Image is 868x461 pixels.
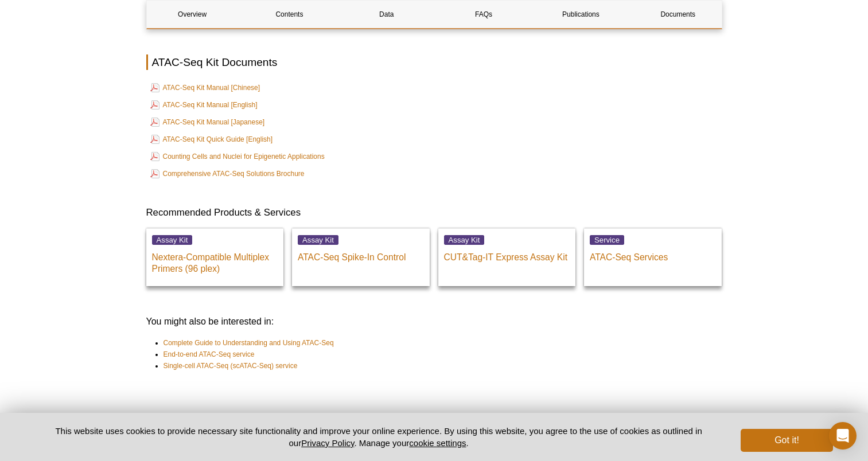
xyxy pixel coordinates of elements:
a: ATAC-Seq Kit Manual [English] [150,98,258,112]
a: Assay Kit CUT&Tag-IT Express Assay Kit [438,228,576,286]
a: Privacy Policy [301,438,354,448]
p: CUT&Tag-IT Express Assay Kit [444,246,570,263]
a: End-to-end ATAC-Seq service [164,349,255,360]
button: cookie settings [409,438,466,448]
a: ATAC-Seq Kit Quick Guide [English] [150,132,273,146]
a: Counting Cells and Nuclei for Epigenetic Applications [150,150,325,163]
a: Service ATAC-Seq Services [584,228,722,286]
a: Publications [535,1,626,28]
a: Comprehensive ATAC-Seq Solutions Brochure [150,167,305,181]
a: Assay Kit Nextera-Compatible Multiplex Primers (96 plex) [146,228,284,286]
span: Assay Kit [298,235,338,245]
a: Data [341,1,432,28]
a: Documents [632,1,723,28]
a: Assay Kit ATAC-Seq Spike-In Control [292,228,430,286]
a: FAQs [438,1,529,28]
p: This website uses cookies to provide necessary site functionality and improve your online experie... [36,425,722,449]
h2: ATAC-Seq Kit Documents [146,54,722,70]
h3: You might also be interested in: [146,315,722,329]
a: Contents [244,1,335,28]
p: ATAC-Seq Services [590,246,716,263]
a: ATAC-Seq Kit Manual [Japanese] [150,115,265,129]
span: Assay Kit [152,235,193,245]
a: Overview [147,1,238,28]
a: Complete Guide to Understanding and Using ATAC-Seq [164,337,334,349]
div: Open Intercom Messenger [829,422,857,450]
p: Nextera-Compatible Multiplex Primers (96 plex) [152,246,278,275]
a: Single-cell ATAC-Seq (scATAC-Seq) service [164,360,298,372]
h3: Recommended Products & Services [146,206,722,220]
a: ATAC-Seq Kit Manual [Chinese] [150,81,260,95]
span: Service [590,235,624,245]
span: Assay Kit [444,235,485,245]
button: Got it! [741,429,832,452]
p: ATAC-Seq Spike-In Control [298,246,424,263]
